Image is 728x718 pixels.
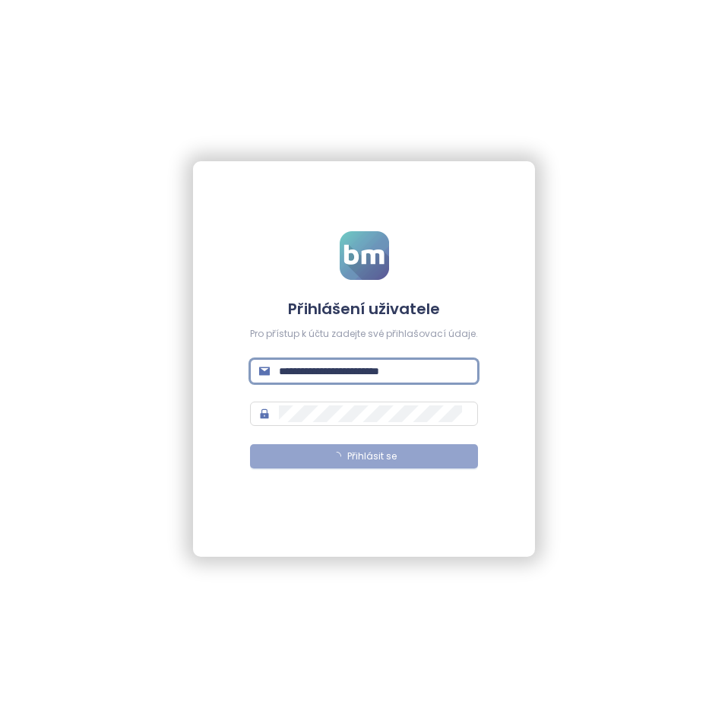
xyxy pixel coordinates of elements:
img: logo [340,231,389,280]
span: Přihlásit se [347,450,397,464]
h4: Přihlášení uživatele [250,298,478,319]
span: loading [330,450,343,462]
span: mail [259,366,270,376]
button: Přihlásit se [250,444,478,469]
span: lock [259,408,270,419]
div: Pro přístup k účtu zadejte své přihlašovací údaje. [250,327,478,342]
